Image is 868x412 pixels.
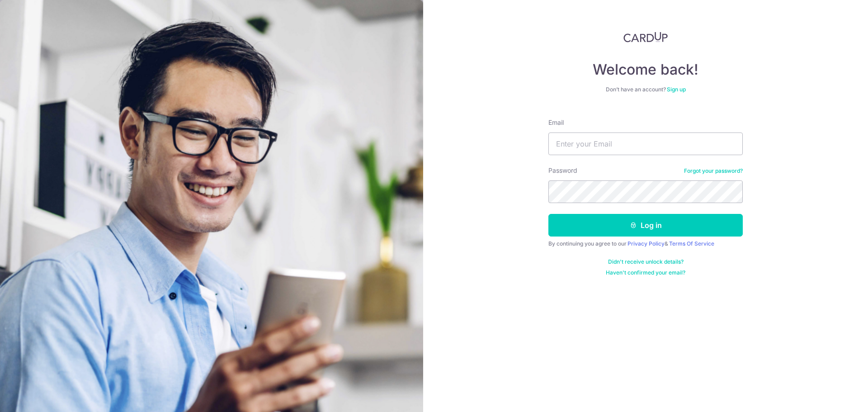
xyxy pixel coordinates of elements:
[623,32,668,43] img: CardUp Logo
[548,214,743,237] button: Log in
[684,167,743,175] a: Forgot your password?
[548,166,577,175] label: Password
[548,118,564,127] label: Email
[548,240,743,247] div: By continuing you agree to our &
[606,269,685,276] a: Haven't confirmed your email?
[548,133,743,155] input: Enter your Email
[608,258,684,265] a: Didn't receive unlock details?
[667,86,686,93] a: Sign up
[627,240,665,247] a: Privacy Policy
[548,86,743,93] div: Don’t have an account?
[669,240,714,247] a: Terms Of Service
[548,61,743,79] h4: Welcome back!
